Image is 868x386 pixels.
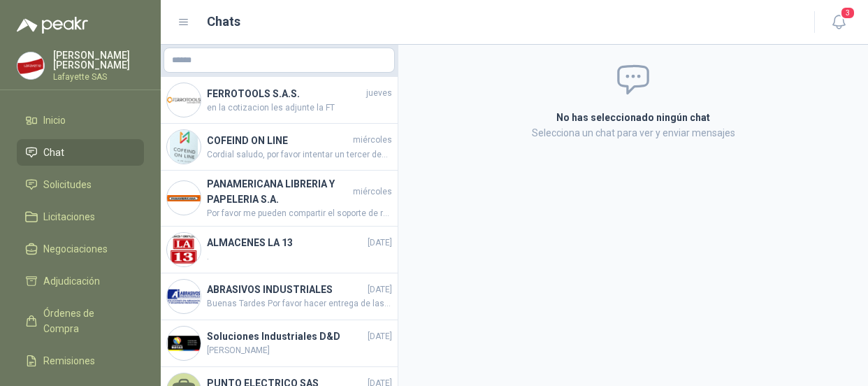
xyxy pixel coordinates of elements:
[207,12,240,31] h1: Chats
[161,77,398,124] a: Company LogoFERROTOOLS S.A.S.juevesen la cotizacion les adjunte la FT
[207,250,392,264] span: .
[167,280,201,313] img: Company Logo
[43,306,131,336] span: Órdenes de Compra
[207,344,392,357] span: [PERSON_NAME]
[17,236,144,262] a: Negociaciones
[353,134,392,147] span: miércoles
[167,181,201,215] img: Company Logo
[207,148,392,162] span: Cordial saludo, por favor intentar un tercer despacho se envía OC 261100
[17,17,88,34] img: Logo peakr
[17,203,144,230] a: Licitaciones
[207,86,363,101] h4: FERROTOOLS S.A.S.
[17,300,144,342] a: Órdenes de Compra
[207,176,350,207] h4: PANAMERICANA LIBRERIA Y PAPELERIA S.A.
[43,113,66,128] span: Inicio
[17,52,44,79] img: Company Logo
[207,297,392,310] span: Buenas Tardes Por favor hacer entrega de las 9 unidades
[368,236,392,250] span: [DATE]
[415,125,851,141] p: Selecciona un chat para ver y enviar mensajes
[167,83,201,117] img: Company Logo
[840,6,855,20] span: 3
[43,273,100,289] span: Adjudicación
[415,110,851,125] h2: No has seleccionado ningún chat
[53,73,144,81] p: Lafayette SAS
[43,145,64,160] span: Chat
[43,353,95,369] span: Remisiones
[826,10,851,35] button: 3
[17,348,144,374] a: Remisiones
[207,207,392,220] span: Por favor me pueden compartir el soporte de recibido ya que no se encuentra la mercancía
[53,50,144,70] p: [PERSON_NAME] [PERSON_NAME]
[43,209,95,224] span: Licitaciones
[366,87,392,100] span: jueves
[167,233,201,266] img: Company Logo
[207,329,365,344] h4: Soluciones Industriales D&D
[161,227,398,273] a: Company LogoALMACENES LA 13[DATE].
[207,282,365,297] h4: ABRASIVOS INDUSTRIALES
[161,320,398,367] a: Company LogoSoluciones Industriales D&D[DATE][PERSON_NAME]
[43,241,108,257] span: Negociaciones
[368,330,392,343] span: [DATE]
[368,283,392,296] span: [DATE]
[17,171,144,198] a: Solicitudes
[353,185,392,199] span: miércoles
[43,177,92,192] span: Solicitudes
[167,130,201,164] img: Company Logo
[161,124,398,171] a: Company LogoCOFEIND ON LINEmiércolesCordial saludo, por favor intentar un tercer despacho se enví...
[207,235,365,250] h4: ALMACENES LA 13
[17,139,144,166] a: Chat
[207,133,350,148] h4: COFEIND ON LINE
[17,268,144,294] a: Adjudicación
[17,107,144,134] a: Inicio
[207,101,392,115] span: en la cotizacion les adjunte la FT
[161,273,398,320] a: Company LogoABRASIVOS INDUSTRIALES[DATE]Buenas Tardes Por favor hacer entrega de las 9 unidades
[161,171,398,227] a: Company LogoPANAMERICANA LIBRERIA Y PAPELERIA S.A.miércolesPor favor me pueden compartir el sopor...
[167,327,201,360] img: Company Logo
